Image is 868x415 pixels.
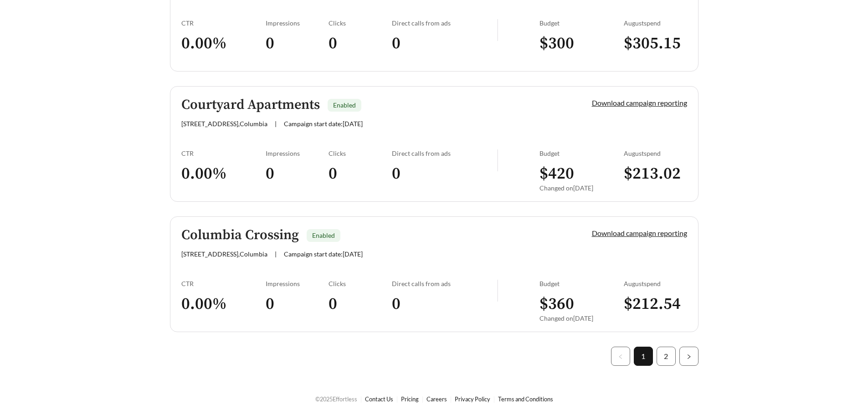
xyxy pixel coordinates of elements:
div: Direct calls from ads [392,19,497,27]
div: Clicks [329,149,392,157]
span: Campaign start date: [DATE] [284,250,363,258]
span: left [618,354,623,359]
div: CTR [181,149,266,157]
div: Impressions [266,280,329,287]
a: Download campaign reporting [592,229,687,237]
div: Direct calls from ads [392,149,497,157]
h3: 0.00 % [181,33,266,54]
div: Changed on [DATE] [539,314,624,322]
h3: 0 [329,164,392,184]
a: Contact Us [365,395,393,403]
h5: Courtyard Apartments [181,97,320,113]
a: 1 [634,347,652,365]
div: CTR [181,280,266,287]
a: Terms and Conditions [498,395,553,403]
a: Download campaign reporting [592,98,687,107]
li: 1 [634,347,653,366]
h3: 0 [266,33,329,54]
h3: 0 [329,294,392,314]
li: Next Page [679,347,699,366]
h3: $ 420 [539,164,624,184]
span: [STREET_ADDRESS] , Columbia [181,250,267,258]
h3: $ 360 [539,294,624,314]
h3: $ 213.02 [624,164,687,184]
span: | [275,250,277,258]
img: line [497,280,498,302]
h3: 0 [392,164,497,184]
div: August spend [624,19,687,27]
span: | [275,120,277,128]
h3: $ 305.15 [624,33,687,54]
a: Privacy Policy [455,395,490,403]
button: left [611,347,630,366]
h3: 0 [329,33,392,54]
a: Courtyard ApartmentsEnabled[STREET_ADDRESS],Columbia|Campaign start date:[DATE]Download campaign ... [170,86,699,202]
span: Enabled [333,101,356,109]
div: Impressions [266,149,329,157]
h3: 0 [392,33,497,54]
div: Budget [539,280,624,287]
a: 2 [657,347,675,365]
div: Budget [539,149,624,157]
div: Impressions [266,19,329,27]
img: line [497,149,498,171]
span: © 2025 Effortless [315,395,357,403]
a: Columbia CrossingEnabled[STREET_ADDRESS],Columbia|Campaign start date:[DATE]Download campaign rep... [170,216,699,332]
li: Previous Page [611,347,630,366]
img: line [497,19,498,41]
div: Direct calls from ads [392,280,497,287]
div: August spend [624,280,687,287]
h3: 0.00 % [181,294,266,314]
div: CTR [181,19,266,27]
h3: 0 [266,294,329,314]
span: Enabled [312,231,335,239]
li: 2 [657,347,676,366]
div: August spend [624,149,687,157]
button: right [679,347,699,366]
div: Changed on [DATE] [539,184,624,192]
h3: $ 300 [539,33,624,54]
span: right [686,354,692,359]
h5: Columbia Crossing [181,228,299,243]
a: Pricing [401,395,419,403]
h3: 0 [392,294,497,314]
h3: 0 [266,164,329,184]
h3: $ 212.54 [624,294,687,314]
h3: 0.00 % [181,164,266,184]
div: Budget [539,19,624,27]
span: Campaign start date: [DATE] [284,120,363,128]
span: [STREET_ADDRESS] , Columbia [181,120,267,128]
a: Careers [426,395,447,403]
div: Clicks [329,280,392,287]
div: Clicks [329,19,392,27]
